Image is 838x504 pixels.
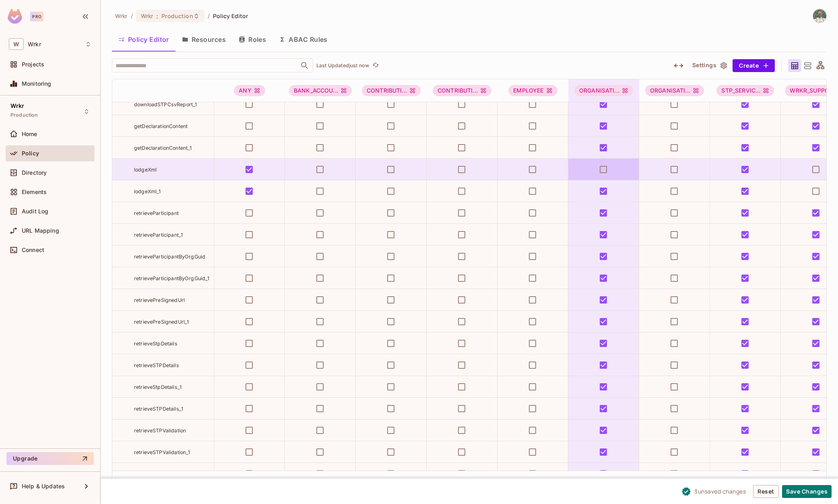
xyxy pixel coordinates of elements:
[161,12,193,20] span: Production
[316,62,369,69] p: Last Updated just now
[112,29,175,50] button: Policy Editor
[299,60,310,71] button: Open
[213,12,248,20] span: Policy Editor
[6,452,94,465] button: Upgrade
[141,12,153,20] span: Wrkr
[645,85,704,96] div: ORGANISATI...
[753,485,779,498] button: Reset
[433,85,491,96] span: CONTRIBUTION_USER
[10,103,25,109] span: Wrkr
[716,85,774,96] div: STP_SERVIC...
[22,131,37,137] span: Home
[9,38,24,50] span: W
[134,167,157,173] span: lodgeXml
[134,384,182,390] span: retrieveStpDetails_1
[22,247,44,253] span: Connect
[134,406,183,412] span: retrieveSTPDetails_1
[134,319,189,325] span: retrievePreSignedUrl_1
[30,12,43,21] div: Pro
[22,208,48,215] span: Audit Log
[574,85,633,96] span: ORGANISATION_ADMINISTRATOR
[115,12,128,20] span: the active workspace
[362,85,421,96] div: CONTRIBUTI...
[134,145,192,151] span: getDeclarationContent_1
[22,483,65,490] span: Help & Updates
[234,85,265,96] div: ANY
[371,61,380,70] button: refresh
[134,341,178,347] span: retrieveStpDetails
[22,227,59,234] span: URL Mapping
[733,59,775,72] button: Create
[134,123,188,129] span: getDeclarationContent
[22,169,47,176] span: Directory
[272,29,334,50] button: ABAC Rules
[175,29,232,50] button: Resources
[22,81,52,87] span: Monitoring
[156,13,159,19] span: :
[8,9,22,24] img: SReyMgAAAABJRU5ErkJggg==
[689,59,729,72] button: Settings
[10,112,38,118] span: Production
[134,275,210,281] span: retrieveParticipantByOrgGuid_1
[134,254,205,260] span: retrieveParticipantByOrgGuid
[134,297,185,303] span: retrievePreSignedUrl
[372,62,379,70] span: refresh
[232,29,272,50] button: Roles
[134,428,186,434] span: retrieveSTPValidation
[433,85,491,96] div: CONTRIBUTI...
[716,85,774,96] span: STP_SERVICE_ADMINISTRATOR
[22,189,47,195] span: Elements
[131,12,133,20] li: /
[28,41,41,48] span: Workspace: Wrkr
[22,61,44,68] span: Projects
[289,85,352,96] span: BANK_ACCOUNT_AUTHORITY
[134,232,183,238] span: retrieveParticipant_1
[782,485,832,498] button: Save Changes
[289,85,352,96] div: BANK_ACCOU...
[369,61,380,70] span: Refresh is not available in edit mode.
[362,85,421,96] span: CONTRIBUTION_AUTHORISER
[134,449,190,455] span: retrieveSTPValidation_1
[134,188,161,194] span: lodgeXml_1
[134,101,197,107] span: downloadSTPCsvReport_1
[645,85,704,96] span: ORGANISATION_READ_ONLY
[22,150,39,157] span: Policy
[694,487,746,496] span: 3 unsaved change s
[134,362,179,368] span: retrieveSTPDetails
[508,85,557,96] div: EMPLOYEE
[813,9,826,23] img: Tyron Boyd
[134,210,179,216] span: retrieveParticipant
[574,85,633,96] div: ORGANISATI...
[208,12,210,20] li: /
